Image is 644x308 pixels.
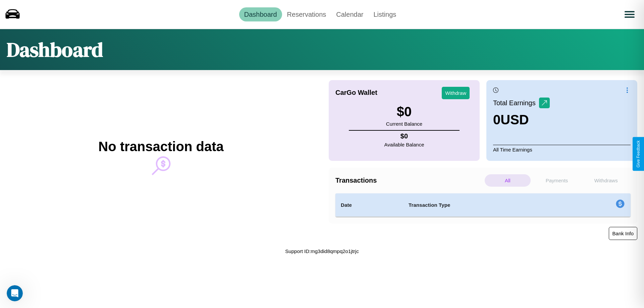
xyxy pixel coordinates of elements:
[493,112,550,127] h3: 0 USD
[409,201,561,209] h4: Transaction Type
[335,177,483,184] h4: Transactions
[620,5,639,24] button: Open menu
[534,174,580,187] p: Payments
[7,36,103,63] h1: Dashboard
[368,7,401,21] a: Listings
[442,87,470,99] button: Withdraw
[98,139,223,154] h2: No transaction data
[485,174,531,187] p: All
[335,193,631,217] table: simple table
[493,97,539,109] p: Total Earnings
[7,285,23,301] iframe: Intercom live chat
[636,140,641,168] div: Give Feedback
[386,119,422,128] p: Current Balance
[609,227,637,240] button: Bank Info
[331,7,368,21] a: Calendar
[493,145,631,154] p: All Time Earnings
[583,174,629,187] p: Withdraws
[335,89,377,97] h4: CarGo Wallet
[285,247,359,256] p: Support ID: mg3did8qmpq2o1jtrjc
[386,104,422,119] h3: $ 0
[239,7,282,21] a: Dashboard
[384,132,424,140] h4: $ 0
[282,7,331,21] a: Reservations
[384,140,424,149] p: Available Balance
[341,201,398,209] h4: Date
